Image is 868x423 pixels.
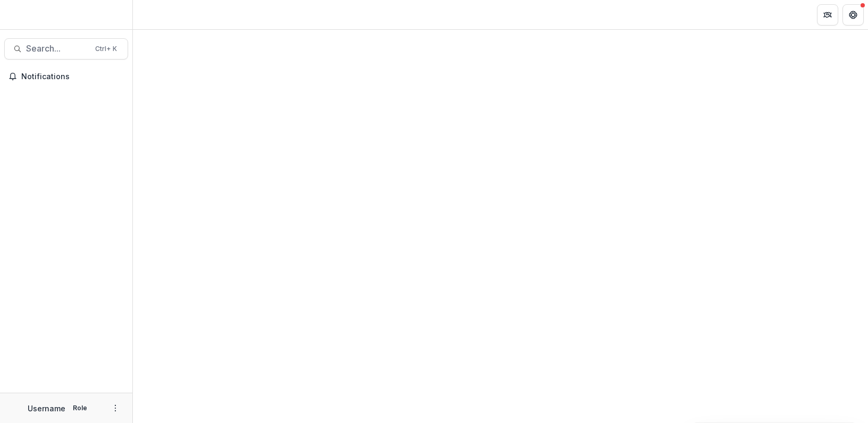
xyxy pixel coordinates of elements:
[93,43,119,55] div: Ctrl + K
[4,68,128,85] button: Notifications
[70,403,90,413] p: Role
[28,403,65,414] p: Username
[26,44,89,54] span: Search...
[842,4,864,26] button: Get Help
[817,4,838,26] button: Partners
[4,38,128,60] button: Search...
[21,72,124,81] span: Notifications
[109,402,122,414] button: More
